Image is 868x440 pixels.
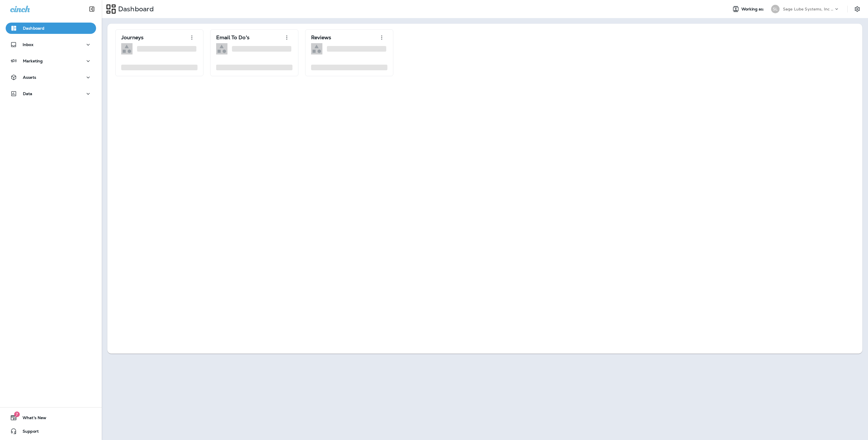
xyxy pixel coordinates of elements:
[6,55,96,67] button: Marketing
[6,72,96,83] button: Assets
[6,426,96,437] button: Support
[23,75,36,80] p: Assets
[17,429,39,436] span: Support
[852,4,862,14] button: Settings
[741,7,765,12] span: Working as:
[6,88,96,99] button: Data
[17,415,46,422] span: What's New
[23,59,43,63] p: Marketing
[23,91,32,96] p: Data
[311,35,331,40] p: Reviews
[783,7,834,11] p: Sage Lube Systems, Inc dba LOF Xpress Oil Change
[771,5,780,13] div: SL
[6,23,96,34] button: Dashboard
[84,3,100,15] button: Collapse Sidebar
[216,35,249,40] p: Email To Do's
[121,35,144,40] p: Journeys
[14,411,20,417] span: 7
[116,5,154,13] p: Dashboard
[6,412,96,423] button: 7What's New
[23,26,44,30] p: Dashboard
[6,39,96,50] button: Inbox
[23,42,33,47] p: Inbox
